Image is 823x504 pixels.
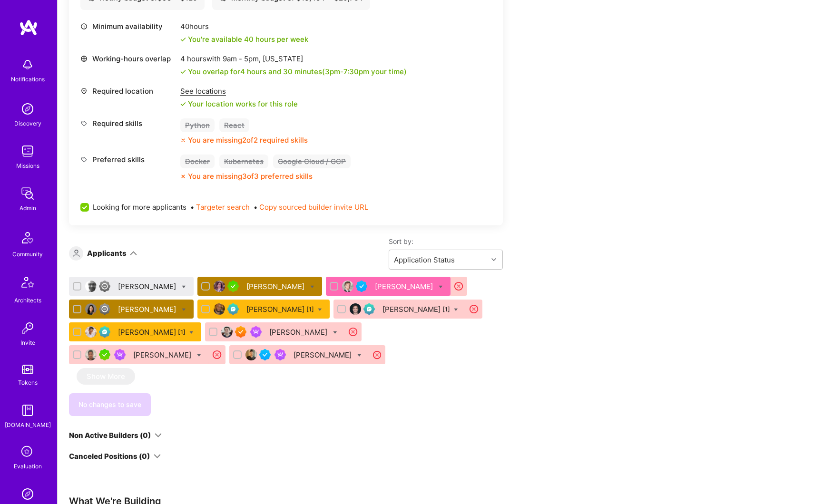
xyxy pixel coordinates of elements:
[80,54,176,64] div: Working-hours overlap
[318,308,322,312] i: Bulk Status Update
[14,118,41,128] div: Discovery
[69,451,150,461] div: Canceled Positions (0)
[439,285,443,289] i: Bulk Status Update
[180,101,186,107] i: icon Check
[99,326,110,338] img: Evaluation Call Pending
[188,67,407,77] div: You overlap for 4 hours and 30 minutes ( your time)
[180,54,407,64] div: 4 hours with [US_STATE]
[180,155,215,168] div: Docker
[80,118,176,128] div: Required skills
[269,327,329,337] div: [PERSON_NAME]
[85,281,97,292] img: User Avatar
[235,326,246,338] img: Exceptional A.Teamer
[182,285,186,289] i: Bulk Status Update
[80,156,88,163] i: icon Tag
[189,330,194,335] i: Bulk Status Update
[154,453,161,460] i: icon ArrowDown
[12,249,43,259] div: Community
[180,118,215,132] div: Python
[188,135,308,145] div: You are missing 2 of 2 required skills
[196,202,250,212] button: Targeter search
[372,349,383,360] i: icon CloseRedCircle
[259,349,271,360] img: Vetted A.Teamer
[133,350,193,360] div: [PERSON_NAME]
[190,202,250,212] span: •
[16,226,39,249] img: Community
[180,21,308,31] div: 40 hours
[180,86,298,96] div: See locations
[306,304,314,314] sup: [1]
[80,87,88,95] i: icon Location
[19,19,38,36] img: logo
[118,327,186,337] div: [PERSON_NAME]
[274,349,286,360] img: Been on Mission
[14,295,41,305] div: Architects
[80,23,88,30] i: icon Clock
[14,461,42,471] div: Evaluation
[22,365,33,374] img: tokens
[453,281,464,292] i: icon CloseRedCircle
[350,303,361,315] img: User Avatar
[491,257,496,262] i: icon Chevron
[18,378,38,388] div: Tokens
[85,326,97,338] img: User Avatar
[180,34,308,44] div: You're available 40 hours per week
[342,281,353,292] img: User Avatar
[333,330,337,335] i: Bulk Status Update
[254,202,368,212] span: •
[389,237,503,246] label: Sort by:
[87,248,127,258] div: Applicants
[73,250,80,257] i: icon Applicant
[180,69,186,75] i: icon Check
[20,338,35,348] div: Invite
[155,432,162,439] i: icon ArrowDown
[197,353,201,358] i: Bulk Status Update
[382,304,450,314] div: [PERSON_NAME]
[182,308,186,312] i: Bulk Status Update
[375,281,435,291] div: [PERSON_NAME]
[188,171,313,181] div: You are missing 3 of 3 preferred skills
[178,327,186,337] sup: [1]
[5,420,51,430] div: [DOMAIN_NAME]
[454,308,458,312] i: Bulk Status Update
[214,281,225,292] img: User Avatar
[85,349,97,360] img: User Avatar
[221,326,233,338] img: User Avatar
[214,303,225,315] img: User Avatar
[99,303,110,315] img: Limited Access
[118,304,178,314] div: [PERSON_NAME]
[469,304,480,315] i: icon CloseRedCircle
[80,155,176,165] div: Preferred skills
[180,137,186,143] i: icon CloseOrange
[18,99,37,118] img: discovery
[18,319,37,338] img: Invite
[93,202,186,212] span: Looking for more applicants
[80,86,176,96] div: Required location
[99,281,110,292] img: Limited Access
[180,37,186,42] i: icon Check
[18,401,37,420] img: guide book
[18,142,37,161] img: teamwork
[130,250,137,257] i: icon ArrowDown
[19,443,37,461] i: icon SelectionTeam
[227,281,239,292] img: A.Teamer in Residence
[11,74,45,84] div: Notifications
[273,155,351,168] div: Google Cloud / GCP
[114,349,126,360] img: Been on Mission
[18,485,37,504] img: Admin Search
[16,161,39,171] div: Missions
[80,120,88,127] i: icon Tag
[221,54,263,63] span: 9am - 5pm ,
[18,55,37,74] img: bell
[227,303,239,315] img: Evaluation Call Pending
[219,155,268,168] div: Kubernetes
[99,349,110,360] img: A.Teamer in Residence
[325,67,369,76] span: 3pm - 7:30pm
[16,272,39,295] img: Architects
[294,350,353,360] div: [PERSON_NAME]
[310,285,314,289] i: Bulk Status Update
[245,349,257,360] img: User Avatar
[259,202,368,212] button: Copy sourced builder invite URL
[77,368,135,385] button: Show More
[356,281,367,292] img: Vetted A.Teamer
